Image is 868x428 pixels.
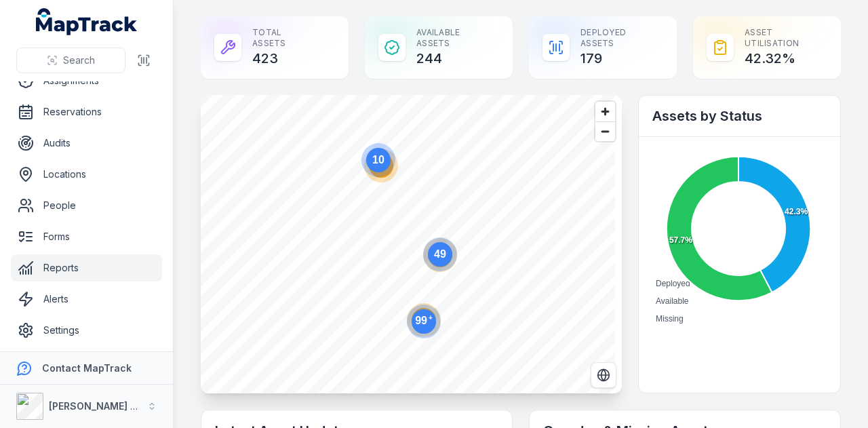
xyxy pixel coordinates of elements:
a: Alerts [11,286,162,313]
a: Audits [11,130,162,157]
text: 49 [434,248,446,260]
span: Search [63,54,95,67]
a: MapTrack [36,8,138,35]
tspan: + [429,314,433,322]
text: 10 [372,154,384,166]
text: 99 [415,314,433,326]
span: Available [656,296,688,306]
a: People [11,192,162,219]
canvas: Map [201,95,615,393]
strong: Contact MapTrack [42,362,132,374]
button: Zoom out [595,121,615,141]
button: Zoom in [595,102,615,121]
a: Reservations [11,98,162,125]
span: Deployed [656,279,690,288]
button: Switch to Satellite View [591,362,616,388]
a: Locations [11,161,162,188]
button: Search [16,47,125,73]
a: Forms [11,223,162,250]
a: Settings [11,317,162,344]
span: Missing [656,314,684,324]
a: Reports [11,254,162,281]
strong: [PERSON_NAME] Group [49,400,160,412]
h2: Assets by Status [652,106,827,125]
